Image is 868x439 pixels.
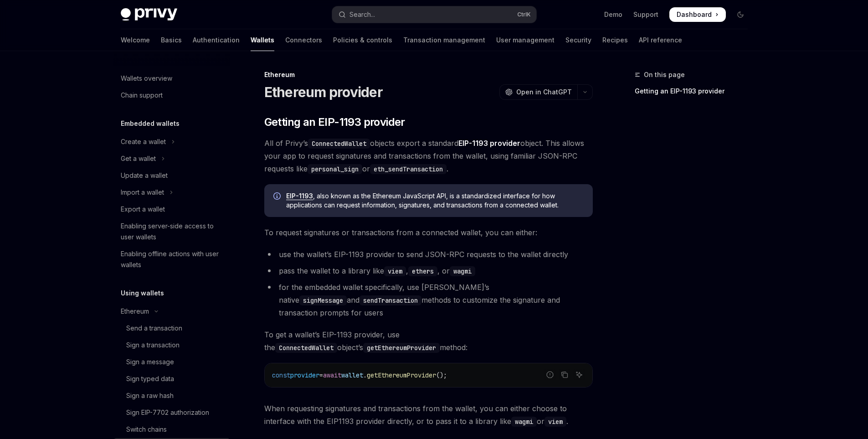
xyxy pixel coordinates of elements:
code: signMessage [299,295,347,305]
div: Ethereum [121,306,149,317]
li: use the wallet’s EIP-1193 provider to send JSON-RPC requests to the wallet directly [264,248,593,261]
a: Export a wallet [113,201,230,217]
a: Sign a message [113,354,230,370]
a: Wallets [251,29,274,51]
li: for the embedded wallet specifically, use [PERSON_NAME]’s native and methods to customize the sig... [264,281,593,319]
span: . [363,371,367,379]
code: ConnectedWallet [275,343,337,353]
a: Policies & controls [333,29,392,51]
div: Sign typed data [126,373,174,384]
span: Open in ChatGPT [516,88,572,97]
div: Sign EIP-7702 authorization [126,407,209,418]
button: Open search [332,6,536,23]
a: Wallets overview [113,70,230,87]
div: Get a wallet [121,153,156,164]
a: User management [496,29,555,51]
span: Getting an EIP-1193 provider [264,115,405,129]
button: Toggle Get a wallet section [113,150,230,167]
a: Getting an EIP-1193 provider [635,84,755,98]
a: Authentication [193,29,240,51]
a: Recipes [602,29,628,51]
a: Transaction management [403,29,485,51]
div: Chain support [121,90,163,101]
a: Switch chains [113,421,230,438]
span: (); [436,371,447,379]
span: To get a wallet’s EIP-1193 provider, use the object’s method: [264,328,593,354]
code: sendTransaction [360,295,421,305]
span: Ctrl K [517,11,531,18]
div: Send a transaction [126,323,182,334]
div: Create a wallet [121,136,166,147]
a: Update a wallet [113,167,230,184]
code: eth_sendTransaction [370,164,447,174]
h1: Ethereum provider [264,84,383,100]
li: pass the wallet to a library like , , or [264,264,593,277]
span: All of Privy’s objects export a standard object. This allows your app to request signatures and t... [264,137,593,175]
code: personal_sign [308,164,362,174]
button: Toggle dark mode [733,7,748,22]
a: EIP-1193 provider [458,139,520,148]
a: Enabling offline actions with user wallets [113,246,230,273]
span: wallet [341,371,363,379]
a: Connectors [285,29,322,51]
a: Send a transaction [113,320,230,336]
a: Security [565,29,591,51]
span: When requesting signatures and transactions from the wallet, you can either choose to interface w... [264,402,593,428]
code: getEthereumProvider [363,343,440,353]
a: Sign a transaction [113,337,230,353]
div: Update a wallet [121,170,168,181]
div: Switch chains [126,424,167,435]
h5: Using wallets [121,288,164,299]
a: EIP-1193 [286,192,313,200]
div: Sign a message [126,356,174,367]
button: Report incorrect code [544,369,556,381]
code: ethers [408,266,437,276]
a: Demo [604,10,622,19]
a: API reference [639,29,682,51]
div: Export a wallet [121,204,165,215]
button: Ask AI [573,369,585,381]
button: Toggle Create a wallet section [113,134,230,150]
svg: Info [273,192,282,201]
a: Dashboard [669,7,726,22]
div: Ethereum [264,70,593,79]
span: const [272,371,290,379]
span: , also known as the Ethereum JavaScript API, is a standardized interface for how applications can... [286,191,584,210]
div: Wallets overview [121,73,172,84]
a: Sign typed data [113,371,230,387]
span: Dashboard [677,10,712,19]
button: Open in ChatGPT [499,84,577,100]
div: Sign a transaction [126,340,180,351]
span: provider [290,371,319,379]
span: On this page [644,69,685,80]
a: Chain support [113,87,230,103]
code: ConnectedWallet [308,139,370,149]
span: To request signatures or transactions from a connected wallet, you can either: [264,226,593,239]
button: Copy the contents from the code block [559,369,570,381]
button: Toggle Import a wallet section [113,184,230,201]
a: Sign a raw hash [113,387,230,404]
a: Sign EIP-7702 authorization [113,404,230,421]
div: Sign a raw hash [126,390,174,401]
div: Import a wallet [121,187,164,198]
h5: Embedded wallets [121,118,180,129]
span: getEthereumProvider [367,371,436,379]
div: Enabling server-side access to user wallets [121,221,225,243]
span: = [319,371,323,379]
a: Welcome [121,29,150,51]
div: Enabling offline actions with user wallets [121,248,225,270]
button: Toggle Ethereum section [113,303,230,320]
img: dark logo [121,8,177,21]
code: viem [384,266,406,276]
code: wagmi [450,266,475,276]
div: Search... [349,9,375,20]
a: Support [633,10,658,19]
a: Enabling server-side access to user wallets [113,218,230,245]
span: await [323,371,341,379]
a: Basics [161,29,182,51]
